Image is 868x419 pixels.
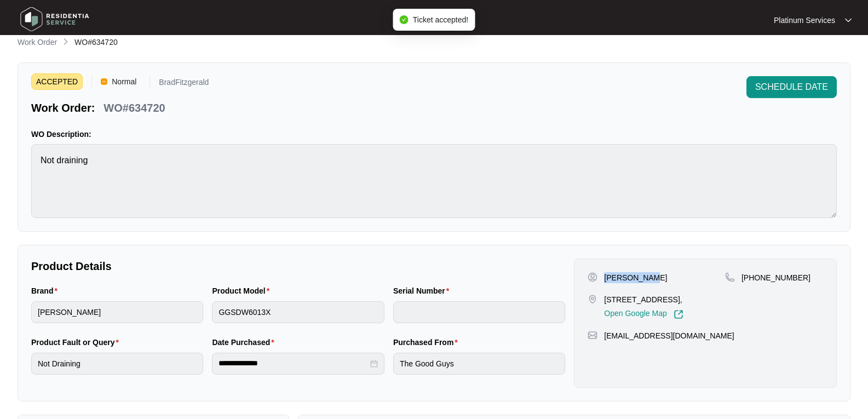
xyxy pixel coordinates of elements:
[393,285,453,296] label: Serial Number
[674,309,683,319] img: Link-External
[604,330,734,341] p: [EMAIL_ADDRESS][DOMAIN_NAME]
[74,38,118,47] span: WO#634720
[774,15,835,26] p: Platinum Services
[219,358,367,369] input: Date Purchased
[212,301,384,323] input: Product Model
[393,337,462,348] label: Purchased From
[31,301,203,323] input: Brand
[31,337,123,348] label: Product Fault or Query
[15,37,59,49] a: Work Order
[588,294,597,304] img: map-pin
[31,285,62,296] label: Brand
[588,330,597,340] img: map-pin
[159,78,209,90] p: BradFitzgerald
[107,73,141,90] span: Normal
[604,294,683,305] p: [STREET_ADDRESS],
[31,144,837,218] textarea: Not draining
[31,353,203,375] input: Product Fault or Query
[212,337,278,348] label: Date Purchased
[31,129,837,140] p: WO Description:
[746,76,837,98] button: SCHEDULE DATE
[16,3,93,36] img: residentia service logo
[101,78,107,85] img: Vercel Logo
[755,81,828,94] span: SCHEDULE DATE
[604,309,683,319] a: Open Google Map
[725,272,735,282] img: map-pin
[31,100,95,116] p: Work Order:
[393,353,565,375] input: Purchased From
[400,15,409,24] span: check-circle
[741,272,810,283] p: [PHONE_NUMBER]
[18,37,57,48] p: Work Order
[413,15,468,24] span: Ticket accepted!
[212,285,274,296] label: Product Model
[845,18,852,23] img: dropdown arrow
[393,301,565,323] input: Serial Number
[588,272,597,282] img: user-pin
[31,73,83,90] span: ACCEPTED
[61,37,70,46] img: chevron-right
[104,100,165,116] p: WO#634720
[31,259,565,274] p: Product Details
[604,272,667,283] p: [PERSON_NAME]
